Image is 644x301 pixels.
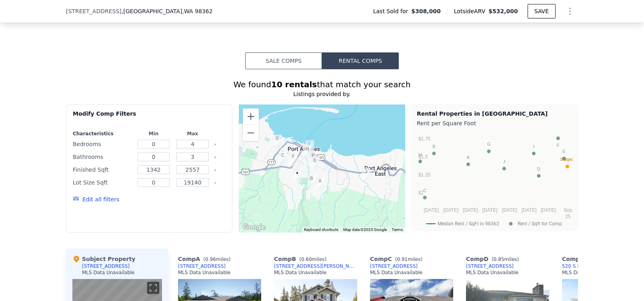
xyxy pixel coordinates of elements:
text: [DATE] [522,207,537,213]
text: H [419,152,422,157]
a: 520 S Race St [562,263,596,269]
text: [DATE] [444,207,459,213]
div: 1115 S Lincoln St [286,149,301,169]
span: $308,000 [411,7,441,15]
button: Rental Comps [322,52,399,69]
div: 316 W 14th St [275,148,290,168]
span: ( miles) [392,257,426,262]
a: [STREET_ADDRESS] [466,263,514,269]
div: MLS Data Unavailable [82,269,135,276]
div: [STREET_ADDRESS] [82,263,130,269]
div: MLS Data Unavailable [274,269,327,276]
button: Zoom out [243,125,259,141]
span: 0.91 [397,257,408,262]
strong: 10 rentals [271,80,317,89]
text: B [432,144,435,149]
text: Sep [564,207,572,213]
text: Subject [560,157,575,162]
div: Comp E [562,255,617,263]
a: Terms (opens in new tab) [392,227,403,232]
button: Toggle fullscreen view [147,282,159,294]
a: [STREET_ADDRESS] [370,263,418,269]
div: Rent per Square Foot [417,118,573,129]
text: A [467,155,470,160]
button: Show Options [562,3,578,19]
a: [STREET_ADDRESS] [178,263,226,269]
span: ( miles) [296,257,330,262]
button: SAVE [528,4,556,18]
div: Comp B [274,255,330,263]
button: Clear [214,181,217,185]
text: $1.25 [418,172,430,178]
span: [STREET_ADDRESS] [66,7,122,15]
button: Clear [214,143,217,146]
div: Rental Properties in [GEOGRAPHIC_DATA] [417,110,573,118]
span: Map data ©2025 Google [343,227,387,232]
text: I [533,144,534,149]
a: Open this area in Google Maps (opens a new window) [241,222,267,233]
div: Bathrooms [73,151,132,163]
div: We found that match your search [66,79,578,90]
text: E [562,149,565,154]
div: Max [175,130,211,137]
button: Zoom in [243,108,259,124]
span: Lotside ARV [454,7,488,15]
span: 0.60 [301,257,312,262]
text: [DATE] [502,207,517,213]
span: Last Sold for [373,7,412,15]
div: 520 S Race St [305,148,320,169]
text: [DATE] [463,207,478,213]
span: , [GEOGRAPHIC_DATA] [122,7,213,15]
div: Min [136,130,172,137]
text: J [503,159,506,164]
text: F [557,143,560,148]
div: 1016 Campbell Ave [304,171,319,191]
span: $532,000 [488,8,518,14]
text: [DATE] [424,207,439,213]
text: Median Rent / SqFt in 98362 [438,221,499,227]
a: [STREET_ADDRESS][PERSON_NAME] [274,263,357,269]
button: Edit all filters [73,195,119,203]
text: C [423,188,426,193]
div: 1426 Rook Drive [312,174,328,194]
button: Clear [214,169,217,172]
div: 511 E First Street [302,137,317,157]
div: Comp C [370,255,426,263]
text: Rent / Sqft for Comp [518,221,562,227]
img: Google [241,222,267,233]
div: Subject Property [72,255,135,263]
div: MLS Data Unavailable [562,269,615,276]
div: Modify Comp Filters [73,110,226,124]
button: Clear [214,156,217,159]
div: 307 S Bay View Avenue [358,165,374,185]
span: 0.96 [205,257,216,262]
div: Listings provided by . [66,90,578,98]
text: $1 [418,190,424,196]
text: [DATE] [541,207,556,213]
text: G [487,142,491,146]
div: 2910 S Regent St [290,166,305,186]
div: 509 E 4th & 509 1/2 Street [300,142,315,162]
text: $1.5 [418,154,428,160]
div: Lot Size Sqft [73,177,132,188]
div: Comp D [466,255,522,263]
button: Keyboard shortcuts [304,227,338,233]
div: Characteristics [73,130,132,137]
div: Comp A [178,255,234,263]
div: MLS Data Unavailable [466,269,519,276]
text: D [537,167,540,171]
span: 0.85 [494,257,504,262]
span: , WA 98362 [182,8,212,14]
svg: A chart. [417,129,573,229]
span: ( miles) [200,257,234,262]
div: 805 W 8th Street [270,131,285,151]
div: Finished Sqft [73,164,132,175]
div: MLS Data Unavailable [178,269,231,276]
text: [DATE] [482,207,498,213]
